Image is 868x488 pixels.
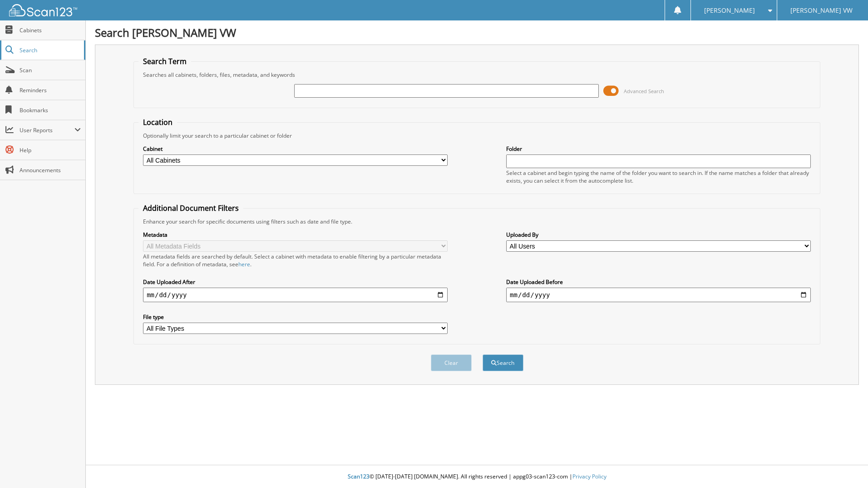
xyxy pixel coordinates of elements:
[138,71,815,79] div: Searches all cabinets, folders, files, metadata, and keywords
[143,313,448,321] label: File type
[20,166,81,174] span: Announcements
[624,88,664,95] span: Advanced Search
[506,169,811,184] div: Select a cabinet and begin typing the name of the folder you want to search in. If the name match...
[506,145,811,153] label: Folder
[238,260,250,268] a: here
[20,46,79,54] span: Search
[143,288,448,302] input: start
[20,106,81,114] span: Bookmarks
[823,444,868,488] iframe: Chat Widget
[143,278,448,286] label: Date Uploaded After
[20,26,81,34] span: Cabinets
[20,126,74,134] span: User Reports
[506,231,811,239] label: Uploaded By
[143,231,448,239] label: Metadata
[138,132,815,139] div: Optionally limit your search to a particular cabinet or folder
[138,56,191,66] legend: Search Term
[483,354,523,371] button: Search
[86,466,868,488] div: © [DATE]-[DATE] [DOMAIN_NAME]. All rights reserved | appg03-scan123-com |
[143,253,448,268] div: All metadata fields are searched by default. Select a cabinet with metadata to enable filtering b...
[138,203,243,213] legend: Additional Document Filters
[143,145,448,153] label: Cabinet
[506,278,811,286] label: Date Uploaded Before
[790,8,853,13] span: [PERSON_NAME] VW
[95,25,859,40] h1: Search [PERSON_NAME] VW
[348,473,370,480] span: Scan123
[20,86,81,94] span: Reminders
[431,354,472,371] button: Clear
[704,8,755,13] span: [PERSON_NAME]
[572,473,607,480] a: Privacy Policy
[20,146,81,154] span: Help
[506,288,811,302] input: end
[20,66,81,74] span: Scan
[9,4,77,16] img: scan123-logo-white.svg
[138,117,177,127] legend: Location
[138,218,815,225] div: Enhance your search for specific documents using filters such as date and file type.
